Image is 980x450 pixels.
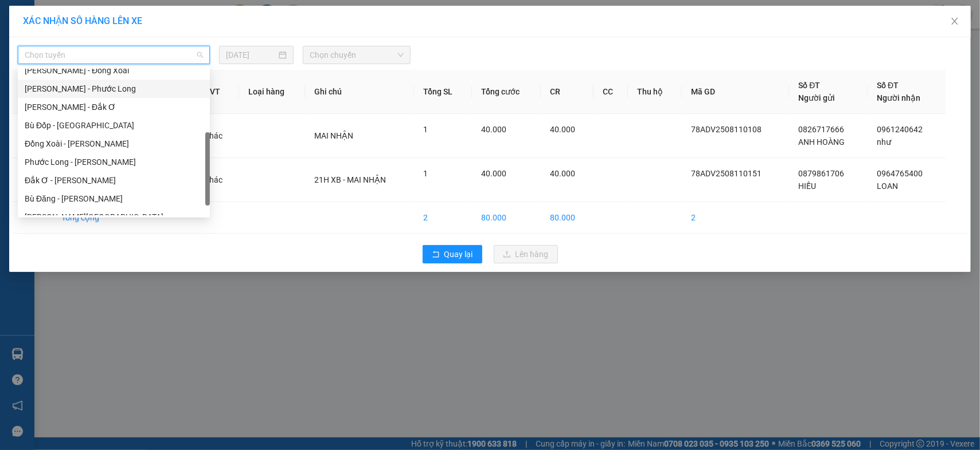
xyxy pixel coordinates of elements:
[195,158,240,202] td: Khác
[691,125,762,134] span: 78ADV2508110108
[444,248,473,260] span: Quay lại
[432,250,440,259] span: rollback
[18,80,210,98] div: Hồ Chí Minh - Phước Long
[682,202,790,234] td: 2
[472,202,541,234] td: 80.000
[628,70,681,114] th: Thu hộ
[25,192,203,205] div: Bù Đăng - [PERSON_NAME]
[25,119,203,132] div: Bù Đốp - [GEOGRAPHIC_DATA]
[423,245,482,263] button: rollbackQuay lại
[18,98,210,116] div: Hồ Chí Minh - Đắk Ơ
[877,181,898,191] span: LOAN
[25,156,203,168] div: Phước Long - [PERSON_NAME]
[877,169,923,178] span: 0964765400
[18,190,210,208] div: Bù Đăng - Hồ Chí Minh
[23,15,142,26] span: XÁC NHẬN SỐ HÀNG LÊN XE
[310,46,404,64] span: Chọn chuyến
[25,82,203,95] div: [PERSON_NAME] - Phước Long
[799,81,821,90] span: Số ĐT
[25,46,203,64] span: Chọn tuyến
[541,202,594,234] td: 80.000
[414,202,472,234] td: 2
[494,245,558,263] button: uploadLên hàng
[414,70,472,114] th: Tổng SL
[423,125,428,134] span: 1
[314,131,353,140] span: MAI NHẬN
[18,153,210,171] div: Phước Long - Hồ Chí Minh
[877,93,920,102] span: Người nhận
[799,125,845,134] span: 0826717666
[481,169,506,178] span: 40.000
[550,169,575,178] span: 40.000
[195,70,240,114] th: ĐVT
[18,135,210,153] div: Đồng Xoài - Hồ Chí Minh
[939,6,971,38] button: Close
[12,158,52,202] td: 2
[799,137,845,147] span: ANH HOÀNG
[799,93,835,102] span: Người gửi
[472,70,541,114] th: Tổng cước
[305,70,414,114] th: Ghi chú
[25,64,203,77] div: [PERSON_NAME] - Đồng Xoài
[950,17,959,26] span: close
[423,169,428,178] span: 1
[594,70,628,114] th: CC
[799,169,845,178] span: 0879861706
[195,114,240,158] td: Khác
[18,116,210,135] div: Bù Đốp - Hồ Chí Minh
[52,202,161,234] td: Tổng cộng
[18,208,210,226] div: Lộc Ninh - Hồ Chí Minh
[25,211,203,223] div: [PERSON_NAME][GEOGRAPHIC_DATA]
[541,70,594,114] th: CR
[877,81,899,90] span: Số ĐT
[12,70,52,114] th: STT
[314,175,386,184] span: 21H XB - MAI NHẬN
[481,125,506,134] span: 40.000
[691,169,762,178] span: 78ADV2508110151
[25,174,203,187] div: Đắk Ơ - [PERSON_NAME]
[682,70,790,114] th: Mã GD
[877,125,923,134] span: 0961240642
[877,137,891,147] span: như
[18,61,210,80] div: Hồ Chí Minh - Đồng Xoài
[18,171,210,190] div: Đắk Ơ - Hồ Chí Minh
[25,101,203,113] div: [PERSON_NAME] - Đắk Ơ
[226,49,276,61] input: 11/08/2025
[799,181,817,191] span: HIẾU
[25,137,203,150] div: Đồng Xoài - [PERSON_NAME]
[12,114,52,158] td: 1
[550,125,575,134] span: 40.000
[239,70,305,114] th: Loại hàng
